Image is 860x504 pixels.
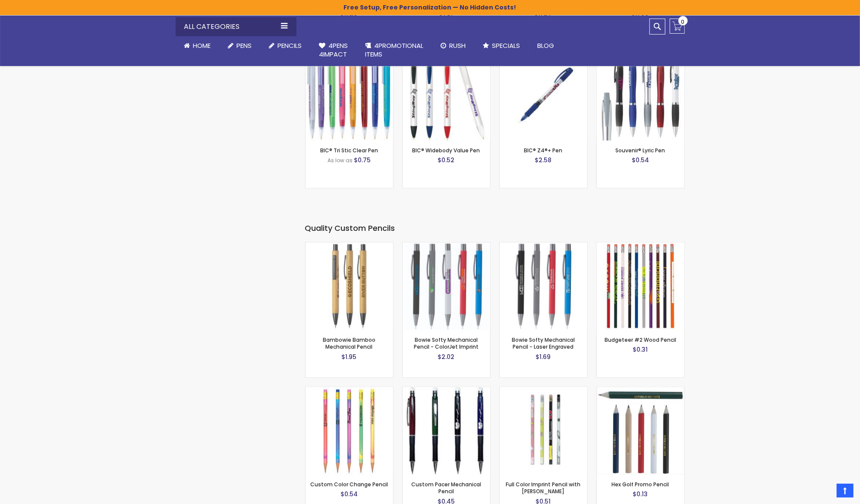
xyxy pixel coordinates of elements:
[193,41,211,50] span: Home
[328,157,353,164] span: As low as
[612,481,669,488] a: Hex Golf Promo Pencil
[365,41,424,59] span: 4PROMOTIONAL ITEMS
[438,353,455,361] span: $2.02
[506,481,581,495] a: Full Color Imprint Pencil with [PERSON_NAME]
[319,41,348,59] span: 4Pens 4impact
[306,387,393,475] img: Custom Color Change Pencil
[670,19,685,34] a: 0
[403,387,490,475] img: Custom Pacer Mechanical Pencil
[403,387,490,394] a: Custom Pacer Mechanical Pencil
[220,36,261,55] a: Pens
[597,243,684,330] img: Budgeteer #2 Wood Pencil
[500,243,587,330] img: Bowie Softy Mechanical Pencil - Laser Engraved
[633,490,648,498] span: $0.13
[176,36,220,55] a: Home
[535,156,552,164] span: $2.58
[500,387,587,475] img: Full Color Imprint Pencil with Eraser
[632,156,649,164] span: $0.54
[403,243,490,330] img: Bowie Softy Mechanical Pencil - ColorJet Imprint
[320,147,378,154] a: BIC® Tri Stic Clear Pen
[306,242,393,249] a: Bambowie Bamboo Mechanical Pencil
[450,41,466,50] span: Rush
[475,36,529,55] a: Specials
[432,36,475,55] a: Rush
[176,17,296,36] div: All Categories
[681,18,685,26] span: 0
[605,336,676,343] a: Budgeteer #2 Wood Pencil
[411,481,481,495] a: Custom Pacer Mechanical Pencil
[500,242,587,249] a: Bowie Softy Mechanical Pencil - Laser Engraved
[403,53,490,141] img: BIC® Widebody Value Pen
[500,53,587,141] img: BIC® Z4®+ Pen
[492,41,520,50] span: Specials
[536,353,551,361] span: $1.69
[597,387,684,394] a: Hex Golf Promo Pencil
[414,336,479,350] a: Bowie Softy Mechanical Pencil - ColorJet Imprint
[305,223,395,233] span: Quality Custom Pencils
[512,336,575,350] a: Bowie Softy Mechanical Pencil - Laser Engraved
[306,387,393,394] a: Custom Color Change Pencil
[633,345,648,354] span: $0.31
[529,36,563,55] a: Blog
[538,41,554,50] span: Blog
[403,242,490,249] a: Bowie Softy Mechanical Pencil - ColorJet Imprint
[500,387,587,394] a: Full Color Imprint Pencil with Eraser
[342,353,357,361] span: $1.95
[311,36,357,64] a: 4Pens4impact
[306,243,393,330] img: Bambowie Bamboo Mechanical Pencil
[413,147,480,154] a: BIC® Widebody Value Pen
[438,156,455,164] span: $0.52
[306,53,393,141] img: BIC® Tri Stic Clear Pen
[597,387,684,475] img: Hex Golf Promo Pencil
[597,53,684,141] img: Souvenir® Lyric Pen
[323,336,375,350] a: Bambowie Bamboo Mechanical Pencil
[597,242,684,249] a: Budgeteer #2 Wood Pencil
[261,36,311,55] a: Pencils
[354,156,371,164] span: $0.75
[789,481,860,504] iframe: Reseñas de Clientes en Google
[616,147,665,154] a: Souvenir® Lyric Pen
[237,41,252,50] span: Pens
[357,36,432,64] a: 4PROMOTIONALITEMS
[278,41,302,50] span: Pencils
[524,147,563,154] a: BIC® Z4®+ Pen
[310,481,388,488] a: Custom Color Change Pencil
[340,490,358,498] span: $0.54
